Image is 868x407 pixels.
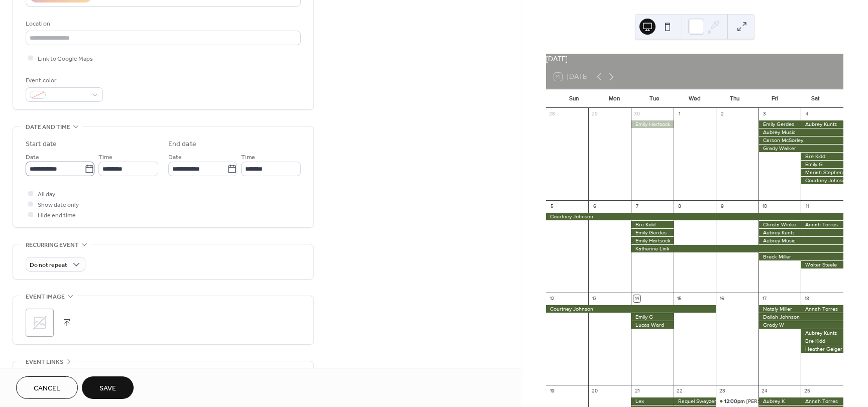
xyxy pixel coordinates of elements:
[13,361,313,382] div: •••
[804,203,811,210] div: 11
[591,387,598,394] div: 20
[546,213,843,220] div: Courtney Johnson
[746,397,788,405] div: [PERSON_NAME]
[758,305,801,313] div: Nataly Miller
[758,137,843,144] div: Carson McSorley
[761,295,768,302] div: 17
[801,161,843,168] div: Emily G
[801,153,843,160] div: Bre Kidd
[82,376,134,399] button: Save
[38,189,55,200] span: All day
[26,19,299,29] div: Location
[631,313,674,321] div: Emily G
[633,387,640,394] div: 21
[168,152,182,163] span: Date
[801,397,843,405] div: Annah Torres
[241,152,255,163] span: Time
[26,292,65,302] span: Event image
[795,89,835,108] div: Sat
[631,120,674,128] div: Emily Hartsock
[758,145,843,152] div: Grady Walker
[801,305,843,313] div: Annah Torres
[631,397,674,405] div: Lex
[26,75,101,86] div: Event color
[34,383,60,394] span: Cancel
[633,111,640,118] div: 30
[26,240,79,250] span: Recurring event
[554,89,594,108] div: Sun
[591,295,598,302] div: 13
[594,89,634,108] div: Mon
[675,89,715,108] div: Wed
[804,111,811,118] div: 4
[801,177,843,184] div: Courtney Johnson
[546,54,843,65] div: [DATE]
[38,210,76,221] span: Hide end time
[761,111,768,118] div: 3
[801,337,843,345] div: Bre Kidd
[631,321,674,329] div: Lucas Ward
[758,397,801,405] div: Aubrey K
[761,203,768,210] div: 10
[676,203,683,210] div: 8
[724,397,746,405] span: 12:00pm
[719,111,726,118] div: 2
[758,321,843,329] div: Grady W
[758,120,801,128] div: Emily Gerdes
[591,203,598,210] div: 6
[26,357,63,367] span: Event links
[758,221,801,228] div: Christa Winke
[549,295,556,302] div: 12
[30,259,67,271] span: Do not repeat
[801,345,843,353] div: Heather Geiger
[716,397,758,405] div: Emily G
[633,295,640,302] div: 14
[758,253,843,260] div: Breck Miller
[676,111,683,118] div: 1
[26,152,39,163] span: Date
[26,139,57,150] div: Start date
[546,305,716,313] div: Courtney Johnson
[38,54,93,64] span: Link to Google Maps
[634,89,675,108] div: Tue
[804,387,811,394] div: 25
[631,229,674,236] div: Emily Gerdes
[758,237,843,244] div: Aubrey Music
[719,203,726,210] div: 9
[761,387,768,394] div: 24
[758,313,843,321] div: Dailah Johnson
[674,397,716,405] div: Raquel Swayzer
[16,376,78,399] button: Cancel
[26,122,70,132] span: Date and time
[755,89,795,108] div: Fri
[801,120,843,128] div: Aubrey Kuntz
[801,329,843,337] div: Aubrey Kuntz
[676,295,683,302] div: 15
[801,169,843,176] div: Mariah Stephenson
[99,383,116,394] span: Save
[804,295,811,302] div: 18
[26,309,54,337] div: ;
[801,261,843,268] div: Walter Steele
[758,128,843,136] div: Aubrey Music
[801,221,843,228] div: Annah Torres
[168,139,196,150] div: End date
[549,387,556,394] div: 19
[719,387,726,394] div: 23
[758,229,843,236] div: Aubrey Kuntz
[98,152,113,163] span: Time
[591,111,598,118] div: 29
[631,237,674,244] div: Emily Hartsock
[676,387,683,394] div: 22
[715,89,755,108] div: Thu
[38,200,79,210] span: Show date only
[631,221,674,228] div: Bre Kidd
[549,203,556,210] div: 5
[719,295,726,302] div: 16
[633,203,640,210] div: 7
[631,245,843,252] div: Katherine Link
[549,111,556,118] div: 28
